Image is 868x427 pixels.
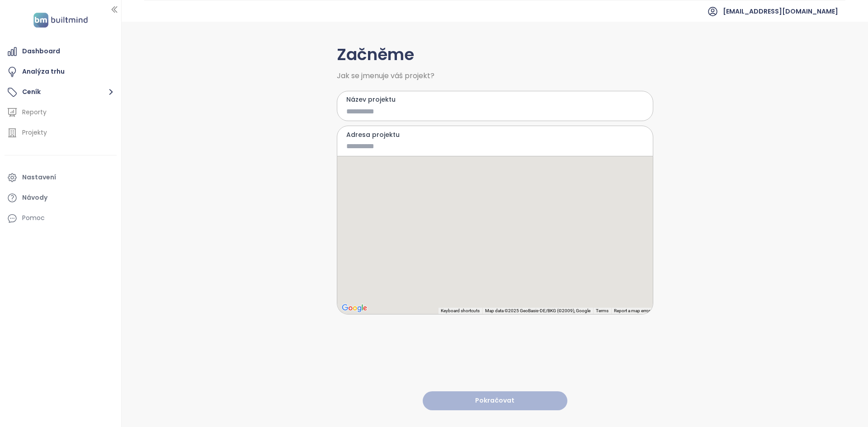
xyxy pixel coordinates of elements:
[337,42,653,68] h1: Začněme
[22,172,56,183] div: Nastavení
[5,189,117,207] a: Návody
[441,308,480,314] button: Keyboard shortcuts
[423,391,567,411] button: Pokračovat
[346,130,644,140] label: Adresa projektu
[5,209,117,227] div: Pomoc
[5,42,117,61] a: Dashboard
[22,127,47,138] div: Projekty
[5,103,117,122] a: Reporty
[31,11,90,29] img: logo
[346,94,644,104] label: Název projektu
[340,302,369,314] img: Google
[337,72,653,80] span: Jak se jmenuje váš projekt?
[5,63,117,81] a: Analýza trhu
[22,192,47,203] div: Návody
[485,308,590,313] span: Map data ©2025 GeoBasis-DE/BKG (©2009), Google
[723,0,838,22] span: [EMAIL_ADDRESS][DOMAIN_NAME]
[22,46,60,57] div: Dashboard
[614,308,650,313] a: Report a map error
[22,66,65,77] div: Analýza trhu
[5,124,117,142] a: Projekty
[5,169,117,187] a: Nastavení
[22,107,47,118] div: Reporty
[340,302,369,314] a: Open this area in Google Maps (opens a new window)
[5,83,117,101] button: Ceník
[22,212,45,224] div: Pomoc
[596,308,609,313] a: Terms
